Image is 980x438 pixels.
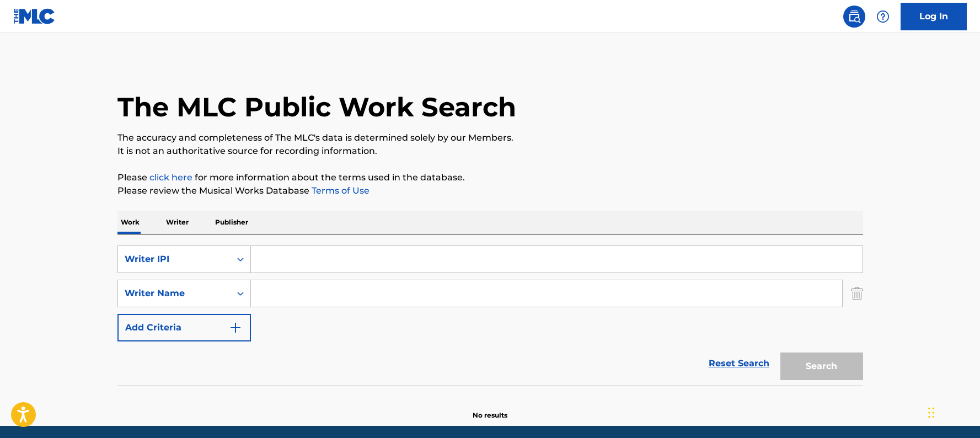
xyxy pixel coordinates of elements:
img: 9d2ae6d4665cec9f34b9.svg [229,321,242,334]
a: Log In [901,3,967,30]
a: click here [149,172,192,183]
a: Public Search [843,6,865,28]
p: Work [117,211,143,234]
p: Publisher [212,211,251,234]
p: The accuracy and completeness of The MLC's data is determined solely by our Members. [117,131,863,145]
h1: The MLC Public Work Search [117,90,516,124]
p: It is not an authoritative source for recording information. [117,145,863,158]
a: Reset Search [703,351,775,376]
div: Help [872,6,894,28]
p: Please review the Musical Works Database [117,184,863,197]
p: Please for more information about the terms used in the database. [117,171,863,184]
button: Add Criteria [117,314,251,341]
div: Drag [928,396,935,429]
img: help [876,10,890,23]
p: No results [473,397,507,420]
div: Writer Name [125,287,224,300]
img: search [848,10,861,23]
a: Terms of Use [309,185,369,196]
form: Search Form [117,245,863,386]
p: Writer [163,211,192,234]
div: Writer IPI [125,253,224,266]
img: Delete Criterion [851,280,863,307]
iframe: Chat Widget [925,385,980,438]
img: MLC Logo [13,8,56,24]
